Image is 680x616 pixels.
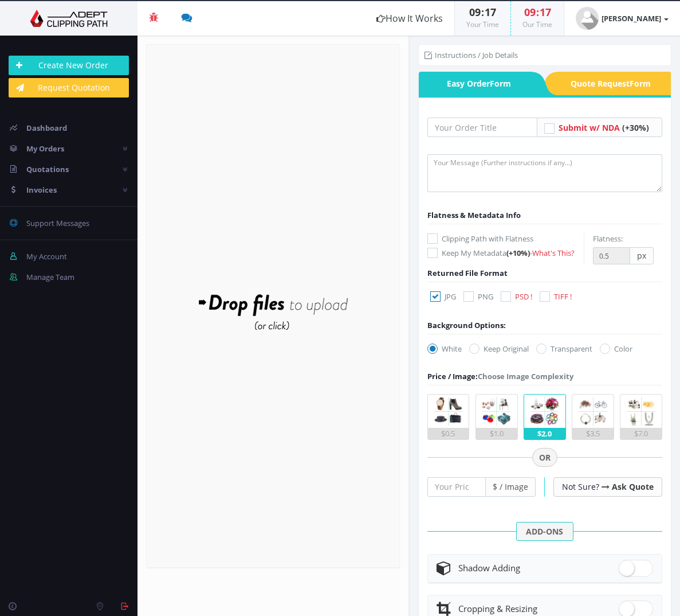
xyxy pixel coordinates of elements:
[427,319,506,331] div: Background Options:
[430,291,456,302] label: JPG
[427,371,573,382] div: Choose Image Complexity
[26,251,67,262] span: My Account
[26,218,89,228] span: Support Messages
[9,10,129,27] img: Adept Graphics
[419,72,531,95] span: Easy Order
[559,122,620,133] span: Submit w/ NDA
[506,248,530,258] span: (+10%)
[524,5,536,19] span: 09
[532,448,557,467] span: OR
[516,522,573,541] span: ADD-ONS
[427,371,478,381] span: Price / Image:
[458,562,520,574] span: Shadow Adding
[576,395,610,428] img: 4.png
[522,20,552,29] small: Our Time
[536,5,540,19] span: :
[432,395,465,428] img: 1.png
[481,5,485,19] span: :
[564,1,680,36] a: [PERSON_NAME]
[458,603,537,614] span: Cropping & Resizing
[624,395,658,428] img: 5.png
[630,247,654,264] span: px
[469,5,481,19] span: 09
[427,247,584,259] label: Keep My Metadata -
[427,210,521,220] span: Flatness & Metadata Info
[427,343,462,354] label: White
[593,233,623,244] label: Flatness:
[559,72,671,95] span: Quote Request
[559,72,671,95] a: Quote RequestForm
[427,118,538,137] input: Your Order Title
[469,343,529,354] label: Keep Original
[528,395,561,428] img: 3.png
[9,56,129,75] a: Create New Order
[540,5,551,19] span: 17
[524,428,565,439] div: $2.0
[427,233,584,244] label: Clipping Path with Flatness
[485,5,496,19] span: 17
[559,122,649,133] a: Submit w/ NDA (+30%)
[427,477,486,497] input: Your Price
[536,343,592,354] label: Transparent
[424,49,518,61] li: Instructions / Job Details
[630,78,651,89] i: Form
[490,78,511,89] i: Form
[562,481,599,492] span: Not Sure?
[466,20,499,29] small: Your Time
[480,395,513,428] img: 2.png
[576,7,599,30] img: user_default.jpg
[486,477,536,497] span: $ / Image
[622,122,649,133] span: (+30%)
[26,123,67,133] span: Dashboard
[602,13,661,24] strong: [PERSON_NAME]
[572,428,614,439] div: $3.5
[554,291,572,302] span: TIFF !
[419,72,531,95] a: Easy OrderForm
[463,291,493,302] label: PNG
[476,428,517,439] div: $1.0
[600,343,632,354] label: Color
[515,291,532,302] span: PSD !
[26,272,74,282] span: Manage Team
[365,1,454,36] a: How It Works
[428,428,469,439] div: $0.5
[9,78,129,98] a: Request Quotation
[26,185,57,195] span: Invoices
[26,164,69,174] span: Quotations
[427,268,508,278] span: Returned File Format
[620,428,662,439] div: $7.0
[26,143,64,154] span: My Orders
[532,248,575,258] a: What's This?
[612,481,654,492] a: Ask Quote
